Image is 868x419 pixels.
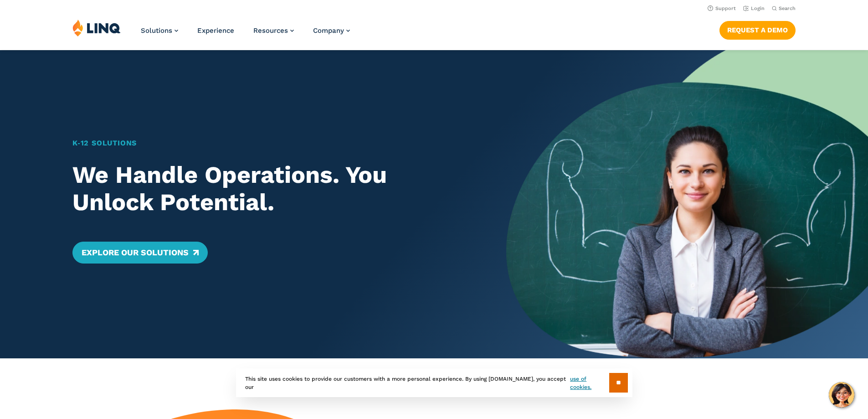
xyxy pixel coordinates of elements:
[779,5,796,11] span: Search
[506,50,868,358] img: Home Banner
[253,26,294,35] a: Resources
[772,5,796,12] button: Open Search Bar
[72,19,121,36] img: LINQ | K‑12 Software
[719,19,796,39] nav: Button Navigation
[72,161,471,216] h2: We Handle Operations. You Unlock Potential.
[313,26,344,35] span: Company
[719,21,796,39] a: Request a Demo
[141,26,178,35] a: Solutions
[197,26,234,35] a: Experience
[72,242,208,264] a: Explore Our Solutions
[236,368,632,397] div: This site uses cookies to provide our customers with a more personal experience. By using [DOMAIN...
[708,5,736,11] a: Support
[829,382,854,408] button: Hello, have a question? Let’s chat.
[313,26,350,35] a: Company
[253,26,288,35] span: Resources
[141,19,350,49] nav: Primary Navigation
[570,375,609,391] a: use of cookies.
[743,5,765,11] a: Login
[72,138,471,149] h1: K‑12 Solutions
[141,26,172,35] span: Solutions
